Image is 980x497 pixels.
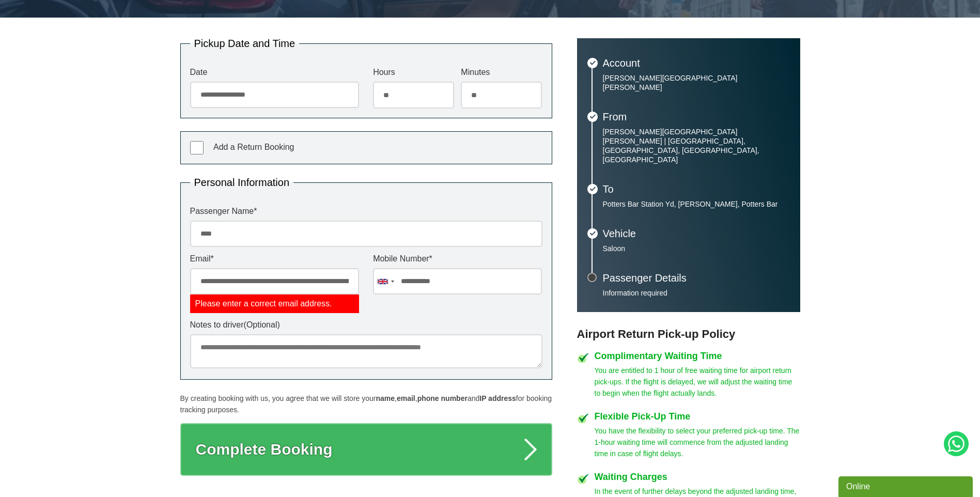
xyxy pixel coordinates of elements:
p: [PERSON_NAME][GEOGRAPHIC_DATA][PERSON_NAME] [603,73,790,92]
h3: From [603,112,790,122]
p: Saloon [603,244,790,253]
p: By creating booking with us, you agree that we will store your , , and for booking tracking purpo... [180,393,552,415]
strong: phone number [417,394,468,402]
span: Add a Return Booking [213,143,294,151]
legend: Pickup Date and Time [190,38,300,49]
label: Email [190,255,359,263]
p: Information required [603,288,790,298]
button: Complete Booking [180,423,552,476]
p: [PERSON_NAME][GEOGRAPHIC_DATA][PERSON_NAME] | [GEOGRAPHIC_DATA], [GEOGRAPHIC_DATA], [GEOGRAPHIC_D... [603,127,790,164]
label: Please enter a correct email address. [190,294,359,313]
strong: email [397,394,415,402]
p: You are entitled to 1 hour of free waiting time for airport return pick-ups. If the flight is del... [595,365,800,399]
input: Add a Return Booking [190,141,204,154]
iframe: chat widget [838,474,975,497]
h4: Complimentary Waiting Time [595,351,800,361]
h3: Passenger Details [603,273,790,283]
h3: To [603,184,790,194]
h3: Account [603,58,790,68]
h4: Waiting Charges [595,472,800,482]
h3: Vehicle [603,228,790,239]
label: Date [190,68,359,76]
label: Mobile Number [373,255,542,263]
strong: name [376,394,395,402]
p: You have the flexibility to select your preferred pick-up time. The 1-hour waiting time will comm... [595,425,800,459]
strong: IP address [479,394,516,402]
label: Passenger Name [190,207,542,215]
label: Notes to driver [190,321,542,329]
label: Hours [373,68,454,76]
span: (Optional) [244,320,280,329]
h3: Airport Return Pick-up Policy [577,328,800,341]
p: Potters Bar Station Yd, [PERSON_NAME], Potters Bar [603,199,790,209]
div: United Kingdom: +44 [374,269,397,294]
h4: Flexible Pick-Up Time [595,412,800,421]
label: Minutes [461,68,542,76]
legend: Personal Information [190,177,294,188]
